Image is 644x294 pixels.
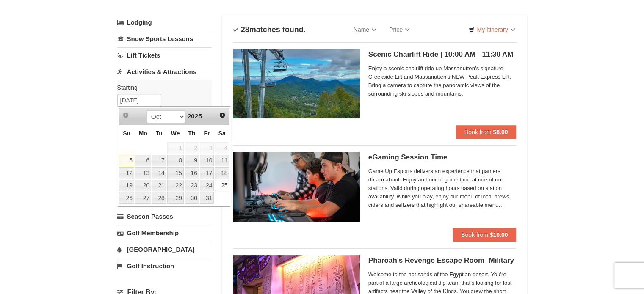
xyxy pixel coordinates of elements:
a: 29 [167,192,184,204]
span: 4 [215,142,229,154]
strong: $8.00 [493,129,508,135]
a: 14 [152,167,166,179]
a: 10 [200,155,214,167]
span: Sunday [123,130,130,137]
span: 2025 [188,113,202,120]
span: Thursday [188,130,195,137]
a: Golf Membership [117,225,212,241]
span: Monday [139,130,147,137]
a: 17 [200,167,214,179]
a: Name [347,21,383,38]
a: 27 [135,192,151,204]
a: 24 [200,180,214,192]
h4: matches found. [233,25,306,34]
a: Season Passes [117,209,212,224]
strong: $10.00 [490,231,508,238]
a: 21 [152,180,166,192]
a: 12 [119,167,134,179]
a: Lift Tickets [117,47,212,63]
a: 16 [185,167,199,179]
span: 28 [241,25,249,34]
span: Tuesday [156,130,163,137]
span: Book from [461,231,488,238]
a: Price [383,21,416,38]
a: [GEOGRAPHIC_DATA] [117,242,212,257]
a: 26 [119,192,134,204]
h5: eGaming Session Time [368,153,517,162]
span: Game Up Esports delivers an experience that gamers dream about. Enjoy an hour of game time at one... [368,167,517,209]
h5: Pharoah's Revenge Escape Room- Military [368,256,517,265]
button: Book from $10.00 [453,228,517,242]
a: 7 [152,155,166,167]
span: 2 [185,142,199,154]
a: Next [217,109,229,121]
button: Book from $8.00 [456,125,517,139]
a: 22 [167,180,184,192]
a: 19 [119,180,134,192]
a: 23 [185,180,199,192]
span: 3 [200,142,214,154]
span: Next [219,112,226,118]
a: 25 [215,180,229,192]
a: Lodging [117,15,212,30]
a: 20 [135,180,151,192]
a: 8 [167,155,184,167]
h5: Scenic Chairlift Ride | 10:00 AM - 11:30 AM [368,50,517,59]
a: Snow Sports Lessons [117,31,212,47]
a: 18 [215,167,229,179]
a: 30 [185,192,199,204]
a: 15 [167,167,184,179]
span: Friday [204,130,210,137]
a: Prev [120,109,132,121]
a: 5 [119,155,134,167]
a: 28 [152,192,166,204]
a: Activities & Attractions [117,64,212,80]
span: 1 [167,142,184,154]
a: 11 [215,155,229,167]
span: Wednesday [171,130,180,137]
a: My Itinerary [463,23,520,36]
span: Enjoy a scenic chairlift ride up Massanutten’s signature Creekside Lift and Massanutten's NEW Pea... [368,64,517,98]
a: 31 [200,192,214,204]
a: Golf Instruction [117,258,212,274]
span: Saturday [218,130,226,137]
img: 19664770-34-0b975b5b.jpg [233,152,360,221]
label: Starting [117,83,205,92]
a: 9 [185,155,199,167]
a: 13 [135,167,151,179]
span: Book from [464,129,492,135]
img: 24896431-1-a2e2611b.jpg [233,49,360,118]
a: 6 [135,155,151,167]
span: Prev [122,112,129,118]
